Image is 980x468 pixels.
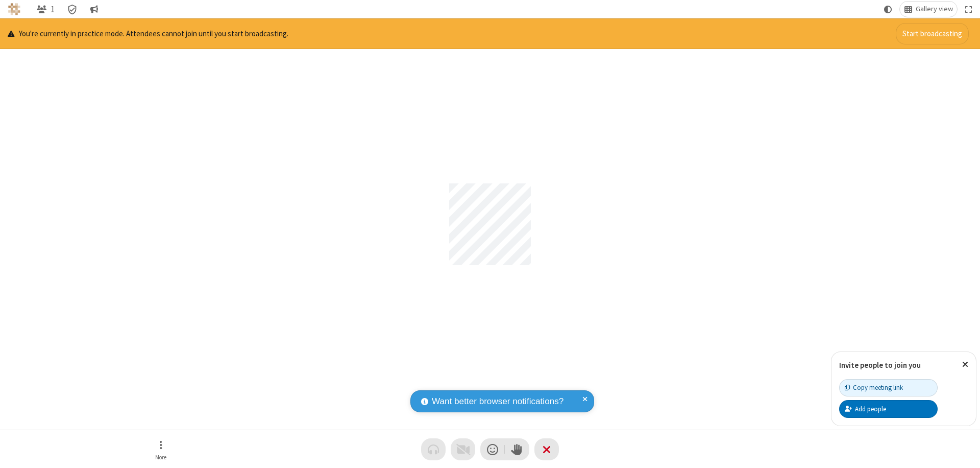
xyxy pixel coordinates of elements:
[8,28,288,40] p: You're currently in practice mode. Attendees cannot join until you start broadcasting.
[451,438,475,460] button: Video
[145,435,176,464] button: Open menu
[155,454,166,460] span: More
[900,2,957,17] button: Change layout
[896,23,969,44] button: Start broadcasting
[505,438,529,460] button: Raise hand
[51,5,55,14] span: 1
[480,438,505,460] button: Send a reaction
[63,2,82,17] div: Meeting details Encryption enabled
[839,400,938,417] button: Add people
[961,2,976,17] button: Fullscreen
[421,438,446,460] button: Audio problem - check your Internet connection or call by phone
[86,2,102,17] button: Conversation
[916,5,953,13] span: Gallery view
[432,395,563,408] span: Want better browser notifications?
[839,379,938,396] button: Copy meeting link
[954,352,976,377] button: Close popover
[534,438,559,460] button: End or leave meeting
[32,2,59,17] button: Open participant list
[845,383,903,392] div: Copy meeting link
[8,3,20,15] img: QA Selenium DO NOT DELETE OR CHANGE
[839,360,921,370] label: Invite people to join you
[880,2,896,17] button: Using system theme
